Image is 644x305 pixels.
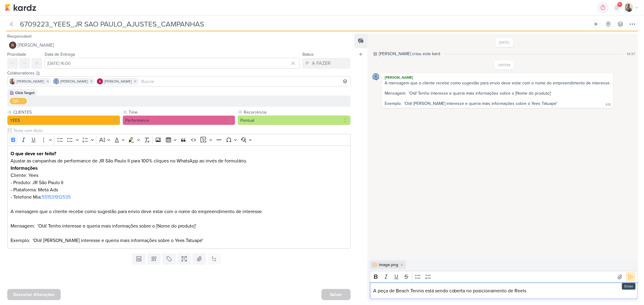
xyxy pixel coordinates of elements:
[11,208,348,244] p: A mensagem que o cliente recebe como sugestão para envio deve estar com o nome do empreendimento ...
[9,78,15,84] img: Iara Santos
[379,262,398,268] div: image.png
[13,98,18,104] div: QA
[5,4,36,11] img: kardz.app
[18,19,590,30] input: Kard Sem Título
[9,42,16,49] img: Rafael Dornelles
[45,52,75,57] label: Data de Entrega
[594,22,599,27] div: Ligar relógio
[18,42,54,49] span: [PERSON_NAME]
[128,109,235,115] label: Time
[243,109,351,115] label: Recorrência
[625,3,633,12] img: Iara Santos
[15,90,34,96] div: Click Target
[622,283,636,290] div: Enter
[42,194,71,200] a: 551531912535
[60,79,88,84] span: [PERSON_NAME]
[123,115,235,125] button: Performance
[12,127,351,134] input: Texto sem título
[238,115,351,125] button: Pontual
[385,80,610,106] div: A mensagem que o cliente recebe como sugestão para envio deve estar com o nome do empreendimento ...
[7,40,351,51] button: [PERSON_NAME]
[104,79,132,84] span: [PERSON_NAME]
[312,60,331,67] div: A FAZER
[7,115,120,125] button: YEES
[11,151,56,157] strong: O que deve ser feito?
[302,58,351,69] button: A FAZER
[618,2,622,7] span: 9+
[13,109,120,115] label: CLIENTES
[383,74,612,80] div: [PERSON_NAME]
[7,52,26,57] label: Prioridade
[379,51,440,57] div: [PERSON_NAME] criou este kard
[140,78,349,85] input: Buscar
[7,70,351,76] div: Colaboradores
[11,165,38,171] strong: Informações
[627,51,635,57] div: 14:37
[45,58,300,69] input: Select a date
[7,146,351,249] div: Editor editing area: main
[11,157,348,201] p: Ajustar as campanhas de performance de JR São Paulo II para 100% cliques no WhatsApp ao invés de ...
[302,52,314,57] label: Status
[53,78,59,84] img: Caroline Traven De Andrade
[373,287,635,294] p: A peça de Beach Tennis está sendo coberta no posicionamento de Reels
[372,73,380,80] img: Caroline Traven De Andrade
[370,282,638,299] div: Editor editing area: main
[17,79,44,84] span: [PERSON_NAME]
[605,102,611,107] div: 9:15
[7,34,31,39] label: Responsável
[7,134,351,146] div: Editor toolbar
[97,78,103,84] img: Alessandra Gomes
[370,271,638,283] div: Editor toolbar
